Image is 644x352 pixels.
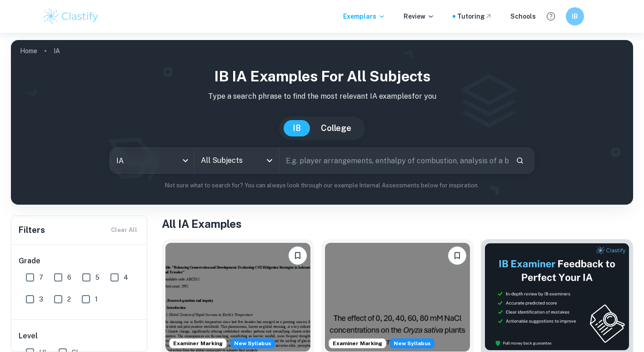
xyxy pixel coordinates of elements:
[312,120,360,136] button: College
[284,120,310,136] button: IB
[230,338,275,348] div: Starting from the May 2026 session, the ESS IA requirements have changed. We created this exempla...
[170,339,226,347] span: Examiner Marking
[329,339,386,347] span: Examiner Marking
[404,11,434,21] p: Review
[457,11,492,21] a: Tutoring
[263,154,276,167] button: Open
[11,40,633,205] img: profile cover
[39,294,43,304] span: 3
[448,246,466,265] button: Bookmark
[162,216,633,232] h1: All IA Examples
[230,338,275,348] span: New Syllabus
[280,148,509,173] input: E.g. player arrangements, enthalpy of combustion, analysis of a big city...
[569,11,580,21] h6: IB
[54,46,60,56] p: IA
[110,148,195,173] div: IA
[39,272,43,282] span: 7
[165,243,310,352] img: ESS IA example thumbnail: To what extent do CO2 emissions contribu
[95,294,98,304] span: 1
[390,338,434,348] span: New Syllabus
[325,243,470,352] img: ESS IA example thumbnail: To what extent do diPerent NaCl concentr
[124,272,128,282] span: 4
[19,331,140,342] h6: Level
[289,246,307,265] button: Bookmark
[19,256,140,267] h6: Grade
[18,91,626,102] p: Type a search phrase to find the most relevant IA examples for you
[18,65,626,87] h1: IB IA examples for all subjects
[343,11,385,21] p: Exemplars
[19,224,45,236] h6: Filters
[42,7,100,25] img: Clastify logo
[510,11,536,21] a: Schools
[390,338,434,348] div: Starting from the May 2026 session, the ESS IA requirements have changed. We created this exempla...
[566,7,584,25] button: IB
[67,294,71,304] span: 2
[18,181,626,190] p: Not sure what to search for? You can always look through our example Internal Assessments below f...
[95,272,100,282] span: 5
[67,272,71,282] span: 6
[484,243,629,351] img: Thumbnail
[512,153,528,168] button: Search
[543,9,559,24] button: Help and Feedback
[20,45,37,57] a: Home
